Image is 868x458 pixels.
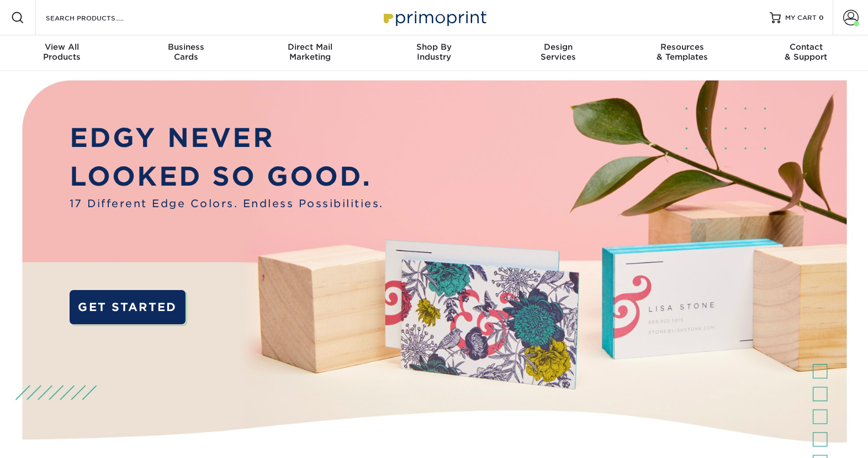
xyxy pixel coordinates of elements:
[70,290,186,324] a: GET STARTED
[124,35,248,71] a: BusinessCards
[45,11,152,24] input: SEARCH PRODUCTS.....
[496,42,620,62] div: Services
[248,35,372,71] a: Direct MailMarketing
[70,196,384,212] span: 17 Different Edge Colors. Endless Possibilities.
[379,6,489,29] img: Primoprint
[496,42,620,52] span: Design
[124,42,248,52] span: Business
[620,35,744,71] a: Resources& Templates
[248,42,372,62] div: Marketing
[744,42,868,62] div: & Support
[620,42,744,62] div: & Templates
[70,157,384,196] p: LOOKED SO GOOD.
[70,118,384,157] p: EDGY NEVER
[496,35,620,71] a: DesignServices
[372,42,496,62] div: Industry
[620,42,744,52] span: Resources
[372,35,496,71] a: Shop ByIndustry
[819,14,824,22] span: 0
[785,13,817,23] span: MY CART
[372,42,496,52] span: Shop By
[124,42,248,62] div: Cards
[744,35,868,71] a: Contact& Support
[248,42,372,52] span: Direct Mail
[744,42,868,52] span: Contact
